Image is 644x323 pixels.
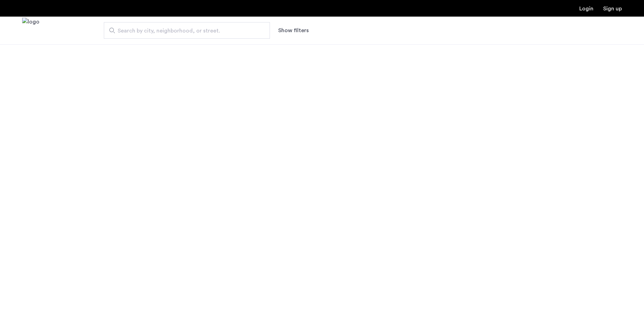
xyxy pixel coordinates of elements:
a: Login [579,6,593,11]
span: Search by city, neighborhood, or street. [118,27,251,35]
a: Cazamio Logo [22,18,39,44]
a: Registration [603,6,622,11]
button: Show or hide filters [278,26,309,35]
input: Apartment Search [104,22,270,39]
img: logo [22,18,39,44]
